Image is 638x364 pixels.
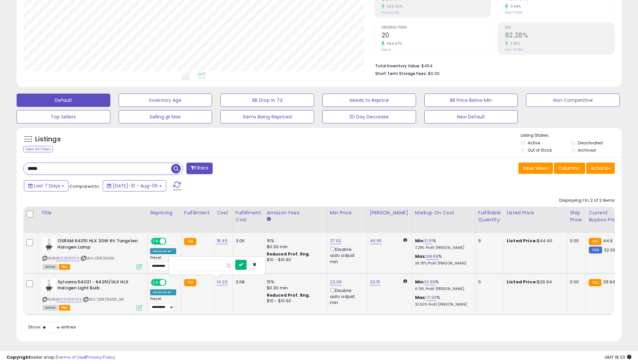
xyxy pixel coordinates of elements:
[526,94,620,107] button: Non Competitive
[165,279,176,285] span: OFF
[381,48,391,52] small: Prev: 3
[43,279,56,292] img: 31l03HimfiL._SL40_.jpg
[578,140,603,146] label: Deactivated
[152,239,160,244] span: ON
[330,246,362,265] div: Disable auto adjust min
[322,94,416,107] button: Needs to Reprice
[267,292,310,298] b: Reduced Prof. Rng.
[43,305,58,311] span: All listings currently available for purchase on Amazon
[558,165,579,172] span: Columns
[505,26,614,30] span: ROI
[150,289,176,295] div: Amazon AI *
[150,297,176,312] div: Preset:
[57,279,138,293] b: Sylvania 54021 - 64251/HLX HLX Halogen Light Bulb
[381,11,399,15] small: Prev: $33.89
[604,354,631,360] span: 2025-08-14 18:33 GMT
[415,209,473,216] div: Markup on Cost
[507,209,564,216] div: Listed Price
[521,132,621,139] p: Listing States:
[384,4,403,9] small: 589.50%
[559,197,615,204] div: Displaying 1 to 2 of 2 items
[412,207,475,233] th: The percentage added to the cost of goods (COGS) that forms the calculator for Min & Max prices.
[236,279,259,285] div: 3.68
[322,110,416,123] button: 30 Day Decrease
[424,110,518,123] button: New Default
[43,264,58,270] span: All listings currently available for purchase on Amazon
[57,354,85,360] a: Terms of Use
[43,238,56,251] img: 31l03HimfiL._SL40_.jpg
[28,324,76,330] span: Show: entries
[428,70,440,77] span: $0.00
[570,238,581,244] div: 0.00
[478,238,499,244] div: 9
[113,182,158,189] span: [DATE]-31 - Aug-06
[370,238,382,244] a: 46.95
[23,146,53,152] div: Clear All Filters
[370,279,380,285] a: 33.15
[505,32,614,40] h2: 82.28%
[603,279,615,285] span: 29.94
[7,354,115,361] div: seller snap | |
[267,257,322,263] div: $10 - $10.90
[267,216,271,222] small: Amazon Fees.
[56,255,79,261] a: B003R3V1Y6
[570,279,581,285] div: 0.00
[604,247,616,253] span: 32.09
[426,294,437,301] a: 71.20
[570,209,583,223] div: Ship Price
[119,94,212,107] button: Inventory Age
[415,238,425,244] b: Min:
[415,279,425,285] b: Min:
[35,135,61,144] h5: Listings
[528,140,540,146] label: Active
[43,238,142,269] div: ASIN:
[505,11,523,15] small: Prev: 77.93%
[267,209,324,216] div: Amazon Fees
[508,4,521,9] small: 0.94%
[507,238,537,244] b: Listed Price:
[330,238,342,244] a: 27.92
[56,297,82,302] a: B000V5WT0S
[381,32,491,40] h2: 20
[17,94,110,107] button: Default
[507,279,537,285] b: Listed Price:
[586,163,615,174] button: Actions
[478,209,501,223] div: Fulfillable Quantity
[41,209,145,216] div: Title
[415,287,470,291] p: 6.76% Profit [PERSON_NAME]
[150,248,176,254] div: Amazon AI *
[425,238,433,244] a: 11.01
[59,305,70,311] span: FBA
[330,279,342,285] a: 23.09
[267,298,322,304] div: $10 - $10.90
[236,238,259,244] div: 3.06
[424,94,518,107] button: BB Price Below Min
[603,238,613,244] span: 44.6
[24,180,68,191] button: Last 7 Days
[518,163,553,174] button: Save View
[507,238,562,244] div: $44.60
[59,264,70,270] span: FBA
[186,163,212,174] button: Filters
[415,253,427,259] b: Max:
[86,354,115,360] a: Privacy Policy
[119,110,212,123] button: Selling @ Max
[184,209,211,216] div: Fulfillment
[415,261,470,266] p: 38.78% Profit [PERSON_NAME]
[589,238,601,245] small: FBA
[589,279,601,286] small: FBA
[217,209,230,216] div: Cost
[330,209,364,216] div: Min Price
[217,279,228,285] a: 14.20
[589,247,602,254] small: FBM
[152,279,160,285] span: ON
[415,302,470,307] p: 30.50% Profit [PERSON_NAME]
[426,253,438,260] a: 98.69
[384,41,402,46] small: 566.67%
[528,147,552,153] label: Out of Stock
[267,279,322,285] div: 15%
[7,354,31,360] strong: Copyright
[415,295,470,307] div: %
[330,287,362,306] div: Disable auto adjust min
[478,279,499,285] div: 0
